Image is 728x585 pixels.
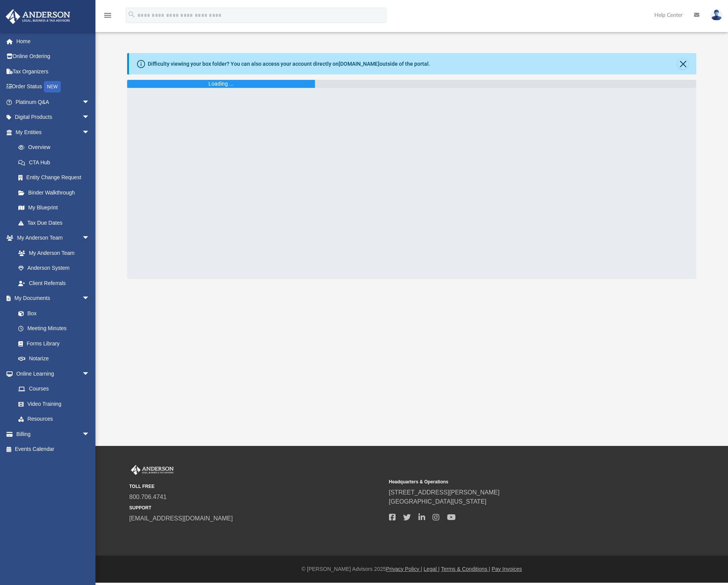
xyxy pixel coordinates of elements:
[11,215,101,230] a: Tax Due Dates
[82,125,97,140] span: arrow_drop_down
[82,110,97,125] span: arrow_drop_down
[11,306,94,321] a: Box
[5,34,101,49] a: Home
[339,61,379,67] a: [DOMAIN_NAME]
[11,170,101,185] a: Entity Change Request
[389,498,487,505] a: [GEOGRAPHIC_DATA][US_STATE]
[5,94,101,110] a: Platinum Q&Aarrow_drop_down
[208,80,234,88] div: Loading ...
[82,291,97,306] span: arrow_drop_down
[11,245,94,261] a: My Anderson Team
[5,125,101,140] a: My Entitiesarrow_drop_down
[11,351,97,366] a: Notarize
[441,566,490,572] a: Terms & Conditions |
[5,291,97,306] a: My Documentsarrow_drop_down
[44,81,61,92] div: NEW
[11,412,97,427] a: Resources
[5,230,97,246] a: My Anderson Teamarrow_drop_down
[103,15,112,20] a: menu
[424,566,440,572] a: Legal |
[5,426,101,442] a: Billingarrow_drop_down
[678,58,688,69] button: Close
[5,442,101,457] a: Events Calendar
[82,366,97,382] span: arrow_drop_down
[129,494,167,500] a: 800.706.4741
[129,515,233,522] a: [EMAIL_ADDRESS][DOMAIN_NAME]
[82,230,97,246] span: arrow_drop_down
[148,60,430,68] div: Difficulty viewing your box folder? You can also access your account directly on outside of the p...
[128,10,136,19] i: search
[3,9,73,24] img: Anderson Advisors Platinum Portal
[5,64,101,79] a: Tax Organizers
[386,566,422,572] a: Privacy Policy |
[11,321,97,336] a: Meeting Minutes
[82,94,97,110] span: arrow_drop_down
[11,336,94,351] a: Forms Library
[129,504,384,511] small: SUPPORT
[11,396,94,412] a: Video Training
[11,185,101,200] a: Binder Walkthrough
[5,79,101,95] a: Order StatusNEW
[11,155,101,170] a: CTA Hub
[11,381,97,397] a: Courses
[11,140,101,155] a: Overview
[129,465,175,475] img: Anderson Advisors Platinum Portal
[389,478,643,485] small: Headquarters & Operations
[11,200,97,216] a: My Blueprint
[95,565,728,573] div: © [PERSON_NAME] Advisors 2025
[11,275,97,291] a: Client Referrals
[492,566,522,572] a: Pay Invoices
[129,483,384,490] small: TOLL FREE
[711,10,722,21] img: User Pic
[5,366,97,381] a: Online Learningarrow_drop_down
[5,110,101,125] a: Digital Productsarrow_drop_down
[5,49,101,64] a: Online Ordering
[82,426,97,442] span: arrow_drop_down
[389,489,500,496] a: [STREET_ADDRESS][PERSON_NAME]
[11,261,97,276] a: Anderson System
[103,11,112,20] i: menu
